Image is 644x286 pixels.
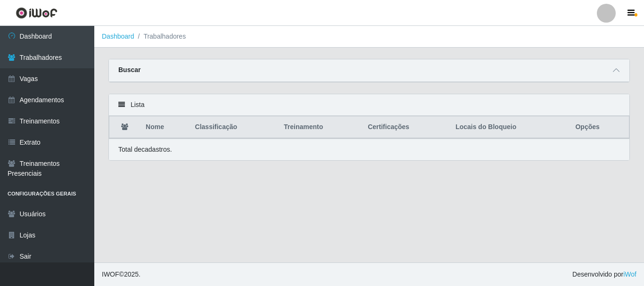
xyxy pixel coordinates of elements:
img: CoreUI Logo [16,7,58,19]
th: Opções [570,116,629,139]
a: iWof [623,270,636,278]
nav: breadcrumb [94,26,644,48]
th: Locais do Bloqueio [450,116,570,139]
th: Nome [140,116,189,139]
div: Lista [109,94,629,116]
a: Dashboard [102,33,134,40]
li: Trabalhadores [134,32,186,41]
strong: Buscar [118,66,140,74]
th: Treinamento [278,116,362,139]
th: Certificações [362,116,450,139]
span: © 2025 . [102,270,140,279]
p: Total de cadastros. [118,145,172,155]
span: Desenvolvido por [572,270,636,279]
span: IWOF [102,270,119,278]
th: Classificação [190,116,279,139]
